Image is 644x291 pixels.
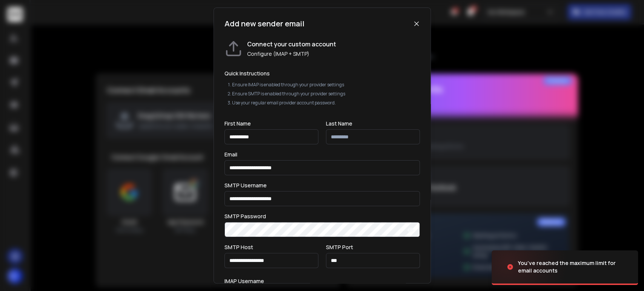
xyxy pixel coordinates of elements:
p: Configure (IMAP + SMTP) [247,50,336,58]
label: Last Name [326,121,352,126]
label: SMTP Port [326,245,353,250]
h1: Add new sender email [224,18,304,29]
label: SMTP Password [224,214,266,219]
h1: Connect your custom account [247,40,336,49]
label: IMAP Username [224,279,264,284]
img: image [492,247,567,287]
li: Ensure IMAP is enabled through your provider settings [232,82,420,88]
label: SMTP Host [224,245,253,250]
h2: Quick Instructions [224,70,420,77]
div: You've reached the maximum limit for email accounts [518,259,629,274]
label: First Name [224,121,251,126]
li: Use your regular email provider account password. [232,100,420,106]
label: SMTP Username [224,183,267,188]
label: Email [224,152,237,157]
li: Ensure SMTP is enabled through your provider settings [232,91,420,97]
